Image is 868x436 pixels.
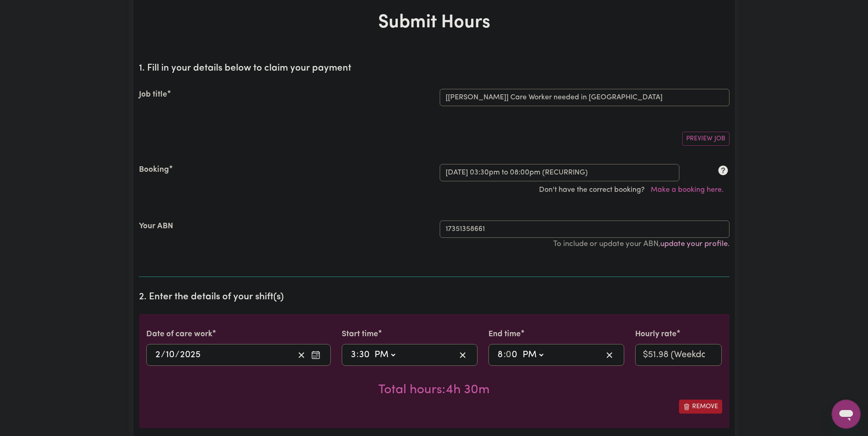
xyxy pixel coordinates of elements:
[378,384,490,396] span: Total hours worked: 4 hours 30 minutes
[359,348,370,362] input: --
[645,181,729,199] button: Make a booking here.
[139,164,169,176] label: Booking
[139,292,729,303] h2: 2. Enter the details of your shift(s)
[539,186,729,194] span: Don't have the correct booking?
[356,350,359,360] span: :
[832,400,861,429] iframe: Button to launch messaging window
[155,348,161,362] input: --
[165,348,175,362] input: --
[350,348,356,362] input: --
[180,348,201,362] input: ----
[139,63,729,74] h2: 1. Fill in your details below to claim your payment
[294,348,308,362] button: Clear date
[146,328,212,340] label: Date of care work
[506,350,511,359] span: 0
[635,328,677,340] label: Hourly rate
[139,221,173,232] label: Your ABN
[660,240,728,248] a: update your profile
[308,348,323,362] button: Enter the date of care work
[506,348,518,362] input: --
[679,400,722,414] button: Remove this shift
[161,350,165,360] span: /
[497,348,503,362] input: --
[682,132,729,146] button: Preview Job
[139,89,167,101] label: Job title
[342,328,378,340] label: Start time
[553,240,729,248] small: To include or update your ABN, .
[175,350,180,360] span: /
[503,350,506,360] span: :
[488,328,521,340] label: End time
[139,12,729,34] h1: Submit Hours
